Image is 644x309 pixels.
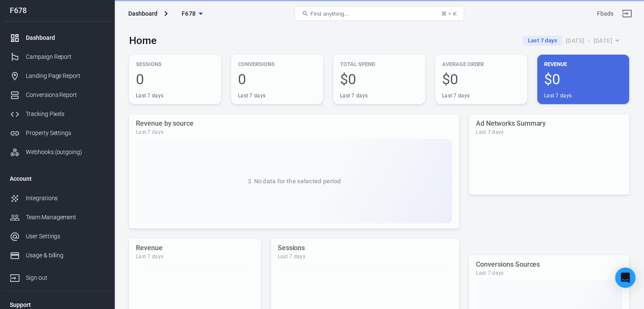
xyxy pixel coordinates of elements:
div: Integrations [26,194,105,203]
div: ⌘ + K [441,11,457,17]
a: User Settings [3,227,111,246]
a: Usage & billing [3,246,111,265]
div: Landing Page Report [26,72,105,80]
a: Sign out [617,3,637,24]
div: Conversions Report [26,91,105,99]
a: Tracking Pixels [3,105,111,124]
a: Conversions Report [3,86,111,105]
div: Property Settings [26,129,105,138]
span: F678 [182,8,196,19]
div: Dashboard [128,9,158,18]
div: User Settings [26,232,105,241]
a: Campaign Report [3,47,111,66]
button: F678 [171,6,213,22]
li: Account [3,168,111,189]
a: Landing Page Report [3,66,111,86]
a: Integrations [3,189,111,208]
a: Dashboard [3,28,111,47]
button: Find anything...⌘ + K [295,6,464,21]
h3: Home [129,35,157,47]
a: Property Settings [3,124,111,143]
div: Account id: tR2bt8Tt [597,9,614,18]
div: Sign out [26,273,105,282]
div: F678 [3,7,111,14]
div: Webhooks (outgoing) [26,148,105,157]
span: Find anything... [310,11,349,17]
div: Campaign Report [26,52,105,61]
a: Webhooks (outgoing) [3,143,111,162]
a: Sign out [3,265,111,287]
div: Open Intercom Messenger [615,268,636,288]
div: Tracking Pixels [26,110,105,119]
div: Usage & billing [26,251,105,260]
div: Dashboard [26,33,105,42]
a: Team Management [3,208,111,227]
div: Team Management [26,213,105,222]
